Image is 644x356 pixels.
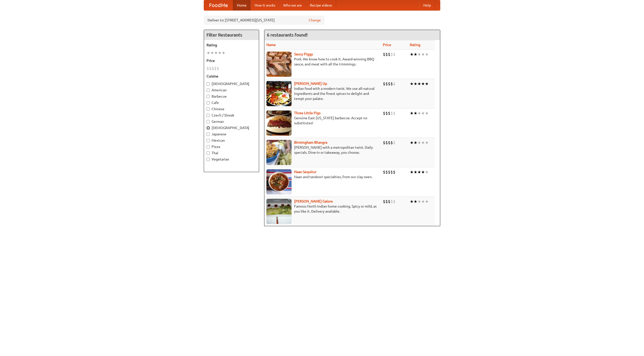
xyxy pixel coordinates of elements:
[410,110,414,116] li: ★
[425,110,429,116] li: ★
[385,140,388,145] li: $
[207,125,256,130] label: [DEMOGRAPHIC_DATA]
[393,52,395,57] li: $
[385,52,388,57] li: $
[390,140,393,145] li: $
[207,107,210,111] input: Chinese
[294,199,333,203] a: [PERSON_NAME] Galore
[214,66,217,71] li: $
[207,119,256,124] label: German
[294,170,316,174] a: Naan Sequitur
[390,169,393,175] li: $
[266,86,379,101] p: Indian food with a modern twist. We use all-natural ingredients and the finest spices to delight ...
[207,94,256,99] label: Barbecue
[385,110,388,116] li: $
[207,89,210,92] input: American
[390,199,393,204] li: $
[207,95,210,98] input: Barbecue
[383,140,385,145] li: $
[383,110,385,116] li: $
[222,50,225,56] li: ★
[207,138,256,143] label: Mexican
[212,66,214,71] li: $
[266,81,292,106] img: curryup.jpg
[421,169,425,175] li: ★
[390,52,393,57] li: $
[414,81,417,87] li: ★
[417,52,421,57] li: ★
[210,50,214,56] li: ★
[207,132,256,137] label: Japanese
[421,110,425,116] li: ★
[267,32,308,37] ng-pluralize: 6 restaurants found!
[294,111,320,115] a: Three Little Pigs
[421,52,425,57] li: ★
[425,52,429,57] li: ★
[207,120,210,123] input: German
[207,82,210,86] input: [DEMOGRAPHIC_DATA]
[414,199,417,204] li: ★
[207,66,209,71] li: $
[414,140,417,145] li: ★
[393,169,395,175] li: $
[393,140,395,145] li: $
[417,199,421,204] li: ★
[209,66,212,71] li: $
[388,52,390,57] li: $
[279,0,306,10] a: Who we are
[410,140,414,145] li: ★
[414,110,417,116] li: ★
[207,144,256,149] label: Pizza
[294,140,327,144] a: Birmingham Bhangra
[388,199,390,204] li: $
[419,0,435,10] a: Help
[390,110,393,116] li: $
[266,140,292,165] img: bhangra.jpg
[388,169,390,175] li: $
[294,82,327,86] a: [PERSON_NAME] Up
[214,50,218,56] li: ★
[417,140,421,145] li: ★
[393,199,395,204] li: $
[207,114,210,117] input: Czech / Slovak
[207,151,210,155] input: Thai
[425,81,429,87] li: ★
[207,113,256,118] label: Czech / Slovak
[388,140,390,145] li: $
[217,66,219,71] li: $
[251,0,279,10] a: How it works
[385,81,388,87] li: $
[385,169,388,175] li: $
[207,100,256,105] label: Cafe
[385,199,388,204] li: $
[266,57,379,67] p: Pork. We know how to cook it. Award-winning BBQ sauce, and meat with all the trimmings.
[207,74,256,79] h5: Cuisine
[417,110,421,116] li: ★
[294,52,313,56] a: Saucy Piggy
[204,0,233,10] a: FoodMe
[207,43,256,48] h5: Rating
[383,199,385,204] li: $
[390,81,393,87] li: $
[417,81,421,87] li: ★
[207,50,210,56] li: ★
[266,199,292,224] img: currygalore.jpg
[410,52,414,57] li: ★
[266,52,292,77] img: saucy.jpg
[207,106,256,111] label: Chinese
[266,174,379,179] p: Naan and tandoori specialties, from our clay oven.
[266,115,379,126] p: Genuine East [US_STATE] barbecue. Accept no substitutes!
[410,199,414,204] li: ★
[388,81,390,87] li: $
[207,88,256,93] label: American
[266,43,276,47] a: Name
[218,50,222,56] li: ★
[207,126,210,130] input: [DEMOGRAPHIC_DATA]
[421,81,425,87] li: ★
[383,43,391,47] a: Price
